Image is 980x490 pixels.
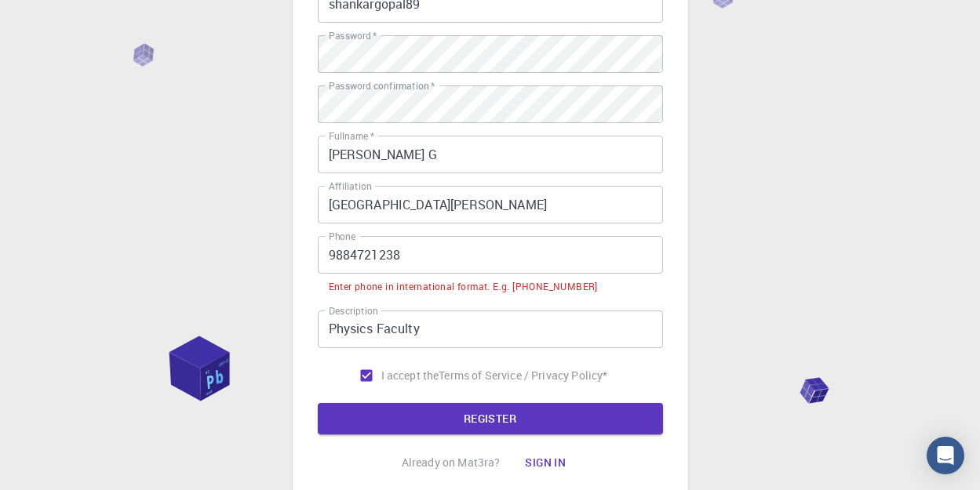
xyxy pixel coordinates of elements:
[329,129,374,143] label: Fullname
[329,304,378,318] label: Description
[329,29,377,42] label: Password
[439,368,607,383] p: Terms of Service / Privacy Policy *
[329,279,598,295] div: Enter phone in international format. E.g. [PHONE_NUMBER]
[927,437,964,474] div: Open Intercom Messenger
[512,447,578,478] button: Sign in
[329,79,435,93] label: Password confirmation
[329,230,355,243] label: Phone
[402,455,501,470] p: Already on Mat3ra?
[318,403,663,434] button: REGISTER
[381,368,439,383] span: I accept the
[439,368,607,383] a: Terms of Service / Privacy Policy*
[329,180,371,193] label: Affiliation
